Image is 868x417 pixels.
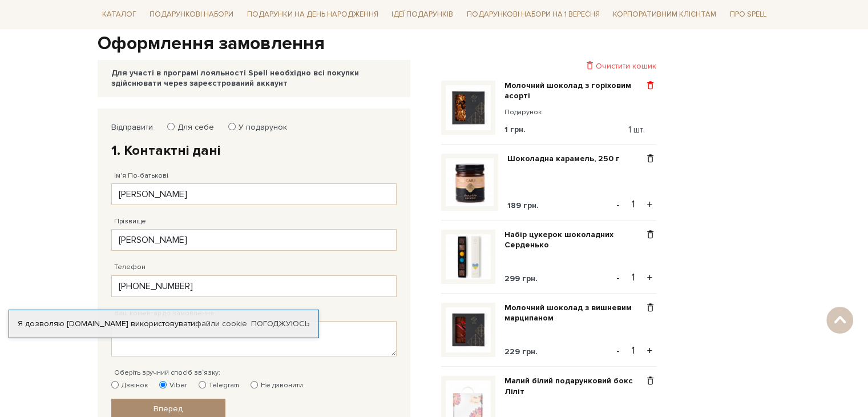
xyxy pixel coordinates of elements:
div: Для участі в програмі лояльності Spell необхідно всі покупки здійснювати через зареєстрований акк... [111,68,397,89]
a: Корпоративним клієнтам [608,5,721,24]
a: Погоджуюсь [251,319,309,329]
span: 1 шт. [628,125,645,135]
input: Дзвінок [111,381,119,388]
a: Молочний шоколад з вишневим марципаном [504,303,644,323]
a: Каталог [98,6,141,23]
img: Молочний шоколад з вишневим марципаном [446,307,491,352]
div: Я дозволяю [DOMAIN_NAME] використовувати [9,319,318,329]
input: Не дзвонити [251,381,258,388]
label: Viber [159,380,187,391]
a: Про Spell [725,6,771,23]
label: Для себе [170,122,214,133]
input: Telegram [199,381,206,388]
input: Viber [159,381,167,388]
a: Подарункові набори [145,6,238,23]
label: Не дзвонити [251,380,303,391]
span: 229 грн. [504,347,538,356]
a: файли cookie [195,319,247,328]
label: Ім'я По-батькові [114,171,168,181]
label: У подарунок [231,122,287,133]
label: Відправити [111,122,153,133]
img: Шоколадна карамель, 250 г [446,158,494,206]
label: Telegram [199,380,239,391]
div: Очистити кошик [441,61,656,71]
label: Дзвінок [111,380,148,391]
button: + [643,269,656,286]
img: Молочний шоколад з горіховим асорті [446,85,491,130]
a: Подарунки на День народження [243,6,383,23]
h2: 1. Контактні дані [111,142,397,159]
span: 189 грн. [507,201,539,210]
label: Оберіть зручний спосіб зв`язку: [114,368,220,378]
a: Подарункові набори на 1 Вересня [462,5,604,24]
a: Шоколадна карамель, 250 г [507,154,628,164]
a: Малий білий подарунковий бокс Ліліт [504,376,644,396]
input: Для себе [167,123,175,130]
label: Прізвище [114,216,146,227]
h1: Оформлення замовлення [98,32,771,56]
a: Молочний шоколад з горіховим асорті [504,81,644,101]
button: - [612,269,624,286]
label: Ваш коментар до замовлення. [114,308,216,319]
span: 1 грн. [504,125,526,134]
button: + [643,196,656,213]
label: Телефон [114,262,146,272]
button: + [643,342,656,359]
button: - [612,196,624,213]
small: Подарунок [504,107,644,118]
span: 299 грн. [504,274,538,283]
input: У подарунок [228,123,236,130]
a: Набір цукерок шоколадних Серденько [504,230,644,250]
a: Ідеї подарунків [387,6,458,23]
span: Вперед [154,404,183,414]
button: - [612,342,624,359]
img: Набір цукерок шоколадних Серденько [446,234,491,279]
